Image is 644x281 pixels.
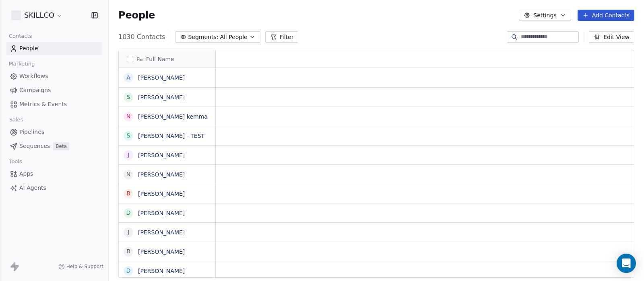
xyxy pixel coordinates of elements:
[128,228,129,236] div: J
[119,68,216,278] div: grid
[10,8,64,22] button: SKILLCO
[6,181,102,195] a: AI Agents
[138,152,185,158] a: [PERSON_NAME]
[138,74,185,81] a: [PERSON_NAME]
[6,84,102,97] a: Campaigns
[118,9,155,21] span: People
[127,131,130,140] div: S
[578,10,634,21] button: Add Contacts
[19,184,46,192] span: AI Agents
[126,189,130,198] div: B
[19,170,33,178] span: Apps
[138,171,185,178] a: [PERSON_NAME]
[5,30,35,42] span: Contacts
[128,151,129,159] div: J
[188,33,218,41] span: Segments:
[6,139,102,153] a: SequencesBeta
[19,44,38,53] span: People
[66,263,103,270] span: Help & Support
[265,31,299,43] button: Filter
[126,112,130,121] div: N
[19,100,67,109] span: Metrics & Events
[138,210,185,216] a: [PERSON_NAME]
[6,125,102,139] a: Pipelines
[119,50,215,68] div: Full Name
[126,74,130,82] div: A
[519,10,571,21] button: Settings
[53,142,69,150] span: Beta
[126,209,131,217] div: D
[6,156,25,168] span: Tools
[6,98,102,111] a: Metrics & Events
[5,58,38,70] span: Marketing
[6,114,27,126] span: Sales
[138,133,204,139] a: [PERSON_NAME] - TEST
[220,33,247,41] span: All People
[127,93,130,101] div: S
[146,55,174,63] span: Full Name
[58,263,103,270] a: Help & Support
[6,167,102,180] a: Apps
[138,94,185,101] a: [PERSON_NAME]
[6,70,102,83] a: Workflows
[24,10,54,21] span: SKILLCO
[19,86,51,94] span: Campaigns
[138,248,185,255] a: [PERSON_NAME]
[138,268,185,274] a: [PERSON_NAME]
[126,267,131,275] div: D
[19,128,44,136] span: Pipelines
[126,170,130,178] div: N
[138,113,208,120] a: [PERSON_NAME] kemma
[138,229,185,236] a: [PERSON_NAME]
[118,32,165,42] span: 1030 Contacts
[6,42,102,55] a: People
[126,247,130,256] div: B
[138,191,185,197] a: [PERSON_NAME]
[19,142,50,150] span: Sequences
[589,31,634,43] button: Edit View
[19,72,48,80] span: Workflows
[617,254,636,273] div: Open Intercom Messenger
